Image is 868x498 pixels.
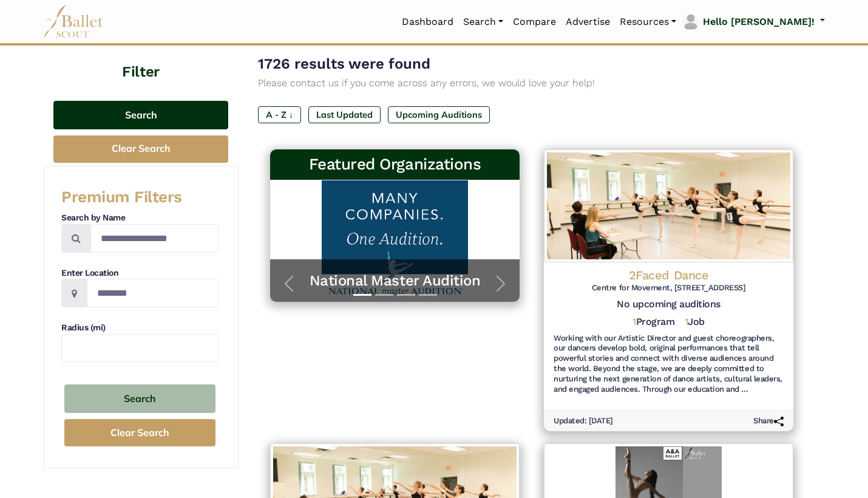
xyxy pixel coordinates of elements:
input: Location [87,279,219,307]
h5: No upcoming auditions [554,298,784,311]
input: Search by names... [90,224,219,253]
a: Compare [508,9,561,35]
h4: Enter Location [61,267,219,279]
span: 1 [685,316,688,327]
a: Dashboard [397,9,458,35]
h5: Program [632,316,674,329]
h3: Featured Organizations [280,154,510,175]
h4: Filter [43,33,239,83]
p: Hello [PERSON_NAME]! [703,14,815,30]
h4: Radius (mi) [61,322,219,334]
button: Slide 3 [397,288,415,302]
button: Clear Search [53,135,228,163]
h4: 2Faced Dance [554,267,784,283]
h3: Premium Filters [61,187,219,208]
button: Clear Search [64,419,215,446]
a: National Master Audition [282,271,507,290]
button: Search [64,384,215,413]
a: Advertise [561,9,615,35]
h6: Share [753,416,784,426]
button: Slide 2 [375,288,393,302]
h6: Centre for Movement, [STREET_ADDRESS] [554,283,784,293]
button: Slide 4 [419,288,437,302]
h5: Job [685,316,705,329]
span: 1726 results were found [258,55,430,72]
span: 1 [632,316,636,327]
h4: Search by Name [61,212,219,224]
a: Search [458,9,508,35]
img: Logo [544,149,793,262]
img: profile picture [682,13,699,30]
label: Upcoming Auditions [388,106,490,123]
button: Slide 1 [353,288,371,302]
a: Resources [615,9,681,35]
p: Please contact us if you come across any errors, we would love your help! [258,75,805,91]
h6: Updated: [DATE] [554,416,613,426]
a: profile picture Hello [PERSON_NAME]! [681,12,825,32]
button: Search [53,101,228,129]
h6: Working with our Artistic Director and guest choreographers, our dancers develop bold, original p... [554,333,784,395]
label: A - Z ↓ [258,106,301,123]
label: Last Updated [308,106,381,123]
